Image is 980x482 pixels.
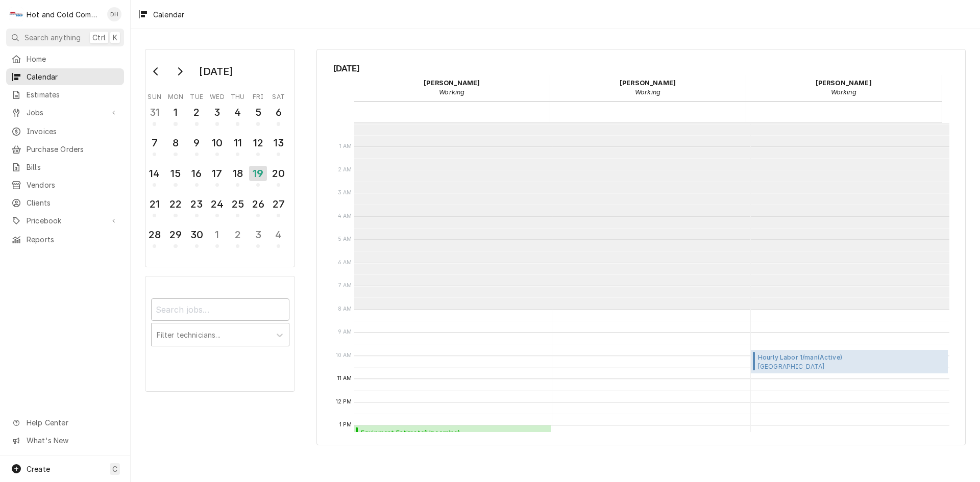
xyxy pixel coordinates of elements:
[335,374,355,383] span: 11 AM
[6,231,124,248] a: Reports
[6,104,124,121] a: Go to Jobs
[6,29,124,46] button: Search anythingCtrlK
[248,89,268,102] th: Friday
[6,141,124,158] a: Purchase Orders
[92,32,106,43] span: Ctrl
[146,63,166,80] button: Go to previous month
[831,88,856,96] em: Working
[113,32,117,43] span: K
[335,235,355,243] span: 5 AM
[209,135,225,150] div: 10
[146,196,162,212] div: 21
[169,63,190,80] button: Go to next month
[167,227,183,242] div: 29
[207,89,227,102] th: Wednesday
[145,276,295,391] div: Calendar Filters
[271,135,286,150] div: 13
[6,194,124,211] a: Clients
[250,105,266,120] div: 5
[27,180,119,190] span: Vendors
[758,353,917,362] span: Hourly Labor 1/man ( Active )
[250,227,266,242] div: 3
[336,282,355,290] span: 7 AM
[424,79,480,87] strong: [PERSON_NAME]
[271,227,286,242] div: 4
[271,105,286,120] div: 6
[335,212,355,220] span: 4 AM
[165,89,186,102] th: Monday
[27,9,102,20] div: Hot and Cold Commercial Kitchens, Inc.
[6,50,124,67] a: Home
[230,227,246,242] div: 2
[146,227,162,242] div: 28
[186,89,207,102] th: Tuesday
[9,7,23,21] div: H
[758,362,917,370] span: [GEOGRAPHIC_DATA] Dining, [GEOGRAPHIC_DATA], [GEOGRAPHIC_DATA]
[6,432,124,449] a: Go to What's New
[195,63,236,80] div: [DATE]
[6,123,124,140] a: Invoices
[27,197,119,208] span: Clients
[354,75,550,100] div: Daryl Harris - Working
[107,7,121,21] div: DH
[354,425,551,449] div: [Service] Equipment Estimate Aramark Refreshments Main Warehouse / 3334 Catalina Dr, Chamblee, GA...
[27,435,118,446] span: What's New
[189,105,205,120] div: 2
[361,428,528,438] span: Equipment Estimate ( Upcoming )
[167,196,183,212] div: 22
[209,196,225,212] div: 24
[189,227,205,242] div: 30
[335,166,355,174] span: 2 AM
[335,328,355,336] span: 9 AM
[439,88,464,96] em: Working
[335,259,355,267] span: 6 AM
[6,86,124,103] a: Estimates
[335,305,355,313] span: 8 AM
[6,212,124,229] a: Go to Pricebook
[27,71,119,82] span: Calendar
[24,32,81,43] span: Search anything
[6,159,124,175] a: Bills
[27,144,119,155] span: Purchase Orders
[167,135,183,150] div: 8
[620,79,676,87] strong: [PERSON_NAME]
[146,135,162,150] div: 7
[189,135,205,150] div: 9
[27,126,119,137] span: Invoices
[167,166,183,181] div: 15
[6,176,124,193] a: Vendors
[550,75,746,100] div: David Harris - Working
[27,417,118,428] span: Help Center
[209,166,225,181] div: 17
[144,89,165,102] th: Sunday
[250,135,266,150] div: 12
[151,289,289,357] div: Calendar Filters
[27,215,104,226] span: Pricebook
[333,62,949,75] span: [DATE]
[751,350,948,373] div: Hourly Labor 1/man(Active)[GEOGRAPHIC_DATA]Dining, [GEOGRAPHIC_DATA], [GEOGRAPHIC_DATA]
[6,414,124,431] a: Go to Help Center
[354,425,551,449] div: Equipment Estimate(Upcoming)Aramark RefreshmentsMain Warehouse / [STREET_ADDRESS][PERSON_NAME]
[746,75,942,100] div: Jason Thomason - Working
[146,166,162,181] div: 14
[268,89,289,102] th: Saturday
[27,54,119,64] span: Home
[230,135,246,150] div: 11
[27,162,119,172] span: Bills
[151,298,289,321] input: Search jobs...
[230,166,246,181] div: 18
[27,465,50,473] span: Create
[145,49,295,267] div: Calendar Day Picker
[333,398,355,406] span: 12 PM
[167,105,183,120] div: 1
[337,421,355,429] span: 1 PM
[112,464,117,474] span: C
[107,7,121,21] div: Daryl Harris's Avatar
[751,350,948,373] div: [Service] Hourly Labor 1/man Oglethorpe University Dining, Atlanta, ga ID: JOB-1056 Status: Activ...
[209,105,225,120] div: 3
[335,189,355,197] span: 3 AM
[189,166,205,181] div: 16
[9,7,23,21] div: Hot and Cold Commercial Kitchens, Inc.'s Avatar
[337,142,355,150] span: 1 AM
[228,89,248,102] th: Thursday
